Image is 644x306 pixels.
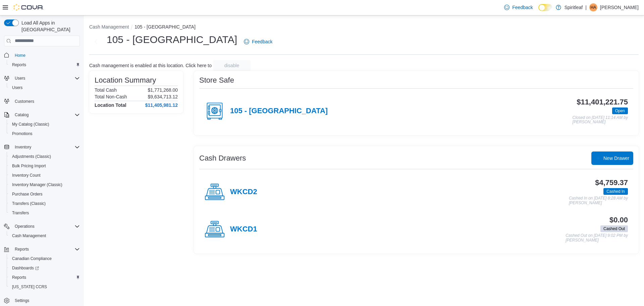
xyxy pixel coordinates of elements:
[9,84,25,92] a: Users
[12,222,37,230] button: Operations
[603,188,628,195] span: Cashed In
[1,222,83,231] button: Operations
[573,116,628,125] p: Closed on [DATE] 11:14 AM by [PERSON_NAME]
[12,111,80,119] span: Catalog
[199,154,246,162] h3: Cash Drawers
[213,60,251,71] button: disable
[7,263,83,273] a: Dashboards
[89,63,212,68] p: Cash management is enabled at this location. Click here to
[241,35,275,48] a: Feedback
[1,110,83,120] button: Catalog
[9,209,32,217] a: Transfers
[9,181,65,189] a: Inventory Manager (Classic)
[89,24,129,30] button: Cash Management
[148,87,178,93] p: $1,771,268.00
[577,98,628,106] h3: $11,401,221.75
[612,107,628,114] span: Open
[9,200,80,208] span: Transfers (Classic)
[199,76,234,84] h3: Store Safe
[95,76,156,84] h3: Location Summary
[12,296,80,305] span: Settings
[12,233,46,238] span: Cash Management
[9,264,42,272] a: Dashboards
[600,225,628,232] span: Cashed Out
[12,182,62,187] span: Inventory Manager (Classic)
[15,298,29,303] span: Settings
[12,284,47,290] span: [US_STATE] CCRS
[9,232,80,240] span: Cash Management
[1,50,83,60] button: Home
[9,264,80,272] span: Dashboards
[9,283,80,291] span: Washington CCRS
[1,74,83,83] button: Users
[9,171,43,179] a: Inventory Count
[591,151,633,165] button: New Drawer
[15,112,29,118] span: Catalog
[145,102,178,108] h4: $11,405,981.12
[538,11,539,11] span: Dark Mode
[15,99,34,104] span: Customers
[15,53,25,58] span: Home
[13,4,44,11] img: Cova
[12,173,41,178] span: Inventory Count
[12,74,80,82] span: Users
[9,273,80,281] span: Reports
[9,120,80,128] span: My Catalog (Classic)
[565,3,583,11] p: Spiritleaf
[9,190,80,198] span: Purchase Orders
[7,180,83,189] button: Inventory Manager (Classic)
[7,120,83,129] button: My Catalog (Classic)
[12,143,80,151] span: Inventory
[12,201,46,206] span: Transfers (Classic)
[12,97,80,105] span: Customers
[9,209,80,217] span: Transfers
[89,35,103,48] button: Next
[603,226,625,232] span: Cashed Out
[9,130,80,138] span: Promotions
[230,225,257,234] h4: WKCD1
[12,222,80,230] span: Operations
[7,254,83,263] button: Canadian Compliance
[9,181,80,189] span: Inventory Manager (Classic)
[7,171,83,180] button: Inventory Count
[12,74,28,82] button: Users
[12,245,32,253] button: Reports
[230,107,328,116] h4: 105 - [GEOGRAPHIC_DATA]
[230,188,257,196] h4: WKCD2
[7,199,83,208] button: Transfers (Classic)
[589,3,597,11] div: Holly A
[135,24,196,30] button: 105 - [GEOGRAPHIC_DATA]
[9,283,50,291] a: [US_STATE] CCRS
[9,273,29,281] a: Reports
[12,191,43,197] span: Purchase Orders
[7,273,83,282] button: Reports
[12,111,31,119] button: Catalog
[12,210,29,216] span: Transfers
[95,102,126,108] h4: Location Total
[15,144,31,150] span: Inventory
[12,62,26,68] span: Reports
[9,61,80,69] span: Reports
[12,97,37,105] a: Customers
[9,120,52,128] a: My Catalog (Classic)
[615,108,625,114] span: Open
[9,232,49,240] a: Cash Management
[9,255,54,263] a: Canadian Compliance
[107,33,237,46] h1: 105 - [GEOGRAPHIC_DATA]
[12,51,80,59] span: Home
[609,216,628,224] h3: $0.00
[15,224,35,229] span: Operations
[9,162,80,170] span: Bulk Pricing Import
[12,85,22,90] span: Users
[12,256,52,261] span: Canadian Compliance
[600,3,639,11] p: [PERSON_NAME]
[501,1,535,14] a: Feedback
[9,255,80,263] span: Canadian Compliance
[7,208,83,218] button: Transfers
[7,129,83,138] button: Promotions
[12,163,46,169] span: Bulk Pricing Import
[12,265,39,271] span: Dashboards
[9,171,80,179] span: Inventory Count
[566,233,628,243] p: Cashed Out on [DATE] 9:02 PM by [PERSON_NAME]
[12,143,34,151] button: Inventory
